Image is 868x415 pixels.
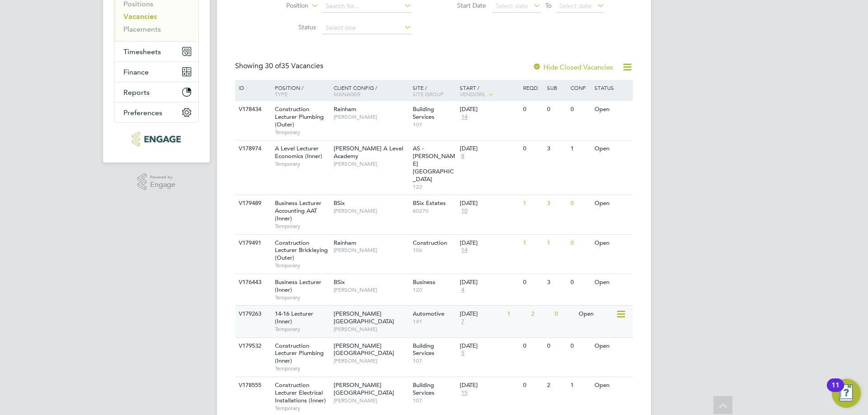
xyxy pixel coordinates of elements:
[413,342,434,357] span: Building Services
[334,90,360,98] span: Manager
[275,239,328,262] span: Construction Lecturer Bricklaying (Outer)
[268,80,331,102] div: Position /
[334,199,345,207] span: BSix
[275,145,322,160] span: A Level Lecturer Economics (Inner)
[114,82,198,102] button: Reports
[331,80,410,102] div: Client Config /
[559,2,592,10] span: Select date
[568,80,592,95] div: Conf
[545,235,568,252] div: 1
[460,207,469,215] span: 10
[410,80,458,102] div: Site /
[529,306,552,322] div: 2
[334,326,408,333] span: [PERSON_NAME]
[521,101,544,118] div: 0
[413,381,434,396] span: Building Services
[495,2,528,10] span: Select date
[460,153,466,160] span: 8
[545,140,568,157] div: 3
[413,310,444,317] span: Automotive
[334,342,394,357] span: [PERSON_NAME][GEOGRAPHIC_DATA]
[114,132,199,146] a: Go to home page
[334,310,394,325] span: [PERSON_NAME][GEOGRAPHIC_DATA]
[460,239,519,247] div: [DATE]
[460,389,469,397] span: 15
[236,101,268,118] div: V178434
[413,286,456,294] span: 120
[460,279,519,286] div: [DATE]
[275,310,313,325] span: 14-16 Lecturer (Inner)
[592,80,632,95] div: Status
[413,357,456,364] span: 107
[123,25,161,33] a: Placements
[334,239,356,247] span: Rainham
[322,22,411,34] input: Select one
[123,12,157,21] a: Vacancies
[265,61,281,70] span: 30 of
[265,61,323,70] span: 35 Vacancies
[275,278,321,294] span: Business Lecturer (Inner)
[235,61,325,71] div: Showing
[150,181,175,189] span: Engage
[413,397,456,404] span: 107
[521,195,544,212] div: 1
[236,338,268,354] div: V179532
[236,140,268,157] div: V178974
[123,88,150,97] span: Reports
[236,274,268,291] div: V176443
[831,385,840,397] div: 11
[236,195,268,212] div: V179489
[460,90,485,98] span: Vendors
[521,235,544,252] div: 1
[236,306,268,322] div: V179263
[275,405,329,412] span: Temporary
[275,223,329,230] span: Temporary
[460,342,519,350] div: [DATE]
[460,318,466,326] span: 7
[460,286,466,294] span: 4
[521,338,544,354] div: 0
[568,140,592,157] div: 1
[413,318,456,325] span: 141
[334,278,345,286] span: BSix
[568,274,592,291] div: 0
[832,379,861,408] button: Open Resource Center, 11 new notifications
[114,62,198,82] button: Finance
[413,105,434,121] span: Building Services
[334,105,356,113] span: Rainham
[458,80,521,103] div: Start /
[275,105,324,128] span: Construction Lecturer Plumbing (Outer)
[413,278,435,286] span: Business
[576,306,616,322] div: Open
[275,326,329,333] span: Temporary
[334,160,408,168] span: [PERSON_NAME]
[505,306,528,322] div: 1
[592,338,632,354] div: Open
[568,101,592,118] div: 0
[123,47,161,56] span: Timesheets
[132,132,180,146] img: xede-logo-retina.png
[334,207,408,214] span: [PERSON_NAME]
[592,195,632,212] div: Open
[236,377,268,394] div: V178555
[552,306,576,322] div: 0
[114,103,198,122] button: Preferences
[460,106,519,113] div: [DATE]
[334,113,408,121] span: [PERSON_NAME]
[275,262,329,269] span: Temporary
[236,80,268,95] div: ID
[413,145,455,183] span: AS - [PERSON_NAME][GEOGRAPHIC_DATA]
[275,129,329,136] span: Temporary
[236,235,268,252] div: V179491
[334,247,408,254] span: [PERSON_NAME]
[275,90,288,98] span: Type
[592,274,632,291] div: Open
[460,200,519,207] div: [DATE]
[568,195,592,212] div: 0
[568,235,592,252] div: 0
[413,239,447,247] span: Construction
[150,173,175,181] span: Powered by
[521,80,544,95] div: Reqd
[275,160,329,168] span: Temporary
[460,247,469,254] span: 14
